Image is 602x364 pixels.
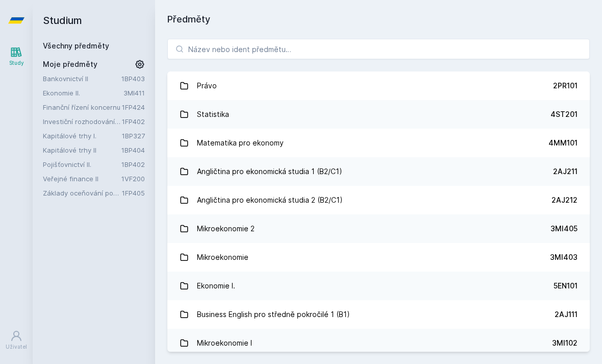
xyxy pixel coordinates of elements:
a: 1BP403 [121,75,145,83]
div: 3MI403 [550,252,578,262]
a: Finanční řízení koncernu [43,102,122,112]
a: Study [2,41,31,72]
div: 2AJ212 [551,195,578,205]
a: 1BP327 [122,132,145,140]
div: Mikroekonomie 2 [197,219,255,239]
a: Statistika 4ST201 [167,100,590,129]
a: Uživatel [2,325,31,356]
a: Business English pro středně pokročilé 1 (B1) 2AJ111 [167,300,590,329]
a: Všechny předměty [43,41,109,50]
div: Angličtina pro ekonomická studia 1 (B2/C1) [197,161,342,182]
div: Angličtina pro ekonomická studia 2 (B2/C1) [197,190,343,210]
a: Angličtina pro ekonomická studia 2 (B2/C1) 2AJ212 [167,186,590,214]
div: Ekonomie I. [197,276,235,296]
a: Ekonomie II. [43,88,123,98]
div: Matematika pro ekonomy [197,133,284,153]
a: Bankovnictví II [43,74,121,84]
a: Angličtina pro ekonomická studia 1 (B2/C1) 2AJ211 [167,157,590,186]
a: Veřejné finance II [43,174,121,184]
div: Mikroekonomie I [197,333,252,353]
div: Uživatel [6,343,27,351]
div: 4ST201 [550,109,578,119]
input: Název nebo ident předmětu… [167,39,590,59]
span: Moje předměty [43,59,97,69]
a: 1FP424 [122,103,145,111]
a: Mikroekonomie I 3MI102 [167,329,590,357]
a: Matematika pro ekonomy 4MM101 [167,129,590,157]
a: 1BP402 [121,160,145,168]
a: Mikroekonomie 2 3MI405 [167,214,590,243]
a: 1FP402 [122,117,145,126]
div: Statistika [197,104,229,125]
div: 2AJ111 [555,309,578,320]
h1: Předměty [167,12,590,27]
div: Právo [197,76,217,96]
a: 1FP405 [122,189,145,197]
a: Ekonomie I. 5EN101 [167,272,590,300]
a: Kapitálové trhy I. [43,131,122,141]
div: 5EN101 [554,281,578,291]
a: Právo 2PR101 [167,71,590,100]
a: Základy oceňování podniku [43,188,122,198]
div: 2AJ211 [553,166,578,177]
a: 1VF200 [121,175,145,183]
a: 3MI411 [123,89,145,97]
a: Pojišťovnictví II. [43,159,121,169]
div: 2PR101 [553,81,578,91]
div: Study [9,59,24,67]
a: Mikroekonomie 3MI403 [167,243,590,272]
a: Investiční rozhodování a dlouhodobé financování [43,116,122,127]
div: Mikroekonomie [197,247,248,268]
a: 1BP404 [121,146,145,154]
a: Kapitálové trhy II [43,145,121,155]
div: 3MI102 [552,338,578,348]
div: Business English pro středně pokročilé 1 (B1) [197,304,350,325]
div: 3MI405 [550,224,578,234]
div: 4MM101 [548,138,578,148]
